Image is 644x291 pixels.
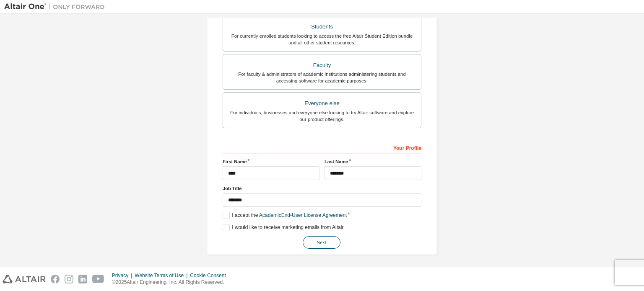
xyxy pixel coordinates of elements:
img: altair_logo.svg [3,275,46,283]
div: Your Profile [223,141,421,154]
label: Last Name [325,158,421,165]
img: instagram.svg [65,275,73,283]
div: For currently enrolled students looking to access the free Altair Student Edition bundle and all ... [228,33,416,46]
a: Academic End-User License Agreement [259,212,347,218]
label: I accept the [223,212,347,219]
div: Students [228,21,416,33]
div: For individuals, businesses and everyone else looking to try Altair software and explore our prod... [228,109,416,123]
label: I would like to receive marketing emails from Altair [223,224,343,231]
div: Faculty [228,59,416,71]
img: linkedin.svg [78,275,87,283]
label: First Name [223,158,319,165]
div: For faculty & administrators of academic institutions administering students and accessing softwa... [228,71,416,84]
img: youtube.svg [92,275,104,283]
img: Altair One [4,3,109,11]
div: Everyone else [228,98,416,109]
div: Website Terms of Use [135,272,190,279]
label: Job Title [223,185,421,192]
div: Cookie Consent [190,272,231,279]
div: Privacy [112,272,135,279]
p: © 2025 Altair Engineering, Inc. All Rights Reserved. [112,279,231,286]
button: Next [303,236,340,249]
img: facebook.svg [51,275,60,283]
